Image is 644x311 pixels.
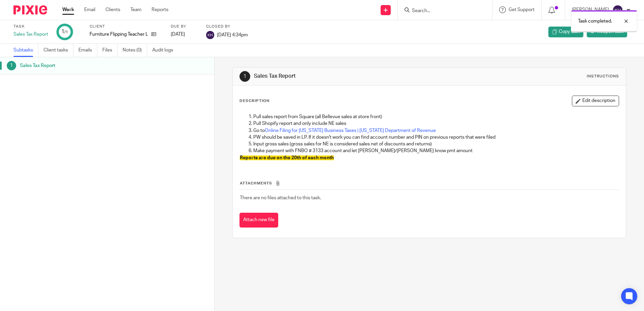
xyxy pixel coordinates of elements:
p: Furniture Flipping Teacher LLC [90,31,148,38]
div: Instructions [587,74,619,79]
label: Due by [171,24,198,29]
p: Description [239,98,269,104]
h1: Sales Tax Report [254,73,444,80]
a: Notes (0) [123,44,147,57]
a: Team [130,6,141,13]
img: svg%3E [206,31,214,39]
p: Task completed. [578,18,612,25]
p: PW should be saved in LP. If it doesn't work you can find account number and PIN on previous repo... [253,134,618,141]
label: Closed by [206,24,248,29]
span: Attachments [240,181,272,185]
div: 1 [61,28,68,36]
small: /1 [64,30,68,34]
a: Work [62,6,74,13]
p: Pull sales report from Square (all Bellevue sales at store front) [253,113,618,120]
a: Online Filing for [US_STATE] Business Taxes | [US_STATE] Department of Revenue [265,128,436,133]
img: Pixie [13,5,47,14]
a: Client tasks [43,44,73,57]
label: Client [90,24,162,29]
div: Sales Tax Report [13,31,48,38]
a: Email [84,6,95,13]
a: Clients [105,6,120,13]
button: Attach new file [239,213,278,228]
p: Go to [253,127,618,134]
a: Files [102,44,118,57]
a: Audit logs [152,44,178,57]
a: Emails [78,44,97,57]
div: 1 [7,61,16,70]
span: [DATE] 4:34pm [217,32,248,37]
p: Pull Shopify report and only include NE sales [253,120,618,127]
button: Edit description [572,96,619,106]
a: Subtasks [13,44,38,57]
a: Reports [152,6,168,13]
label: Task [13,24,48,29]
div: [DATE] [171,31,198,38]
span: There are no files attached to this task. [240,196,321,200]
span: Reports are due on the 20th of each month [240,155,334,160]
div: 1 [239,71,250,82]
h1: Sales Tax Report [20,61,145,71]
p: Make payment with FNBO # 3133 account and let [PERSON_NAME]/[PERSON_NAME] know pmt amount [253,147,618,154]
p: Input gross sales (gross sales for NE is considered sales net of discounts and returns) [253,141,618,147]
img: svg%3E [612,5,623,15]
